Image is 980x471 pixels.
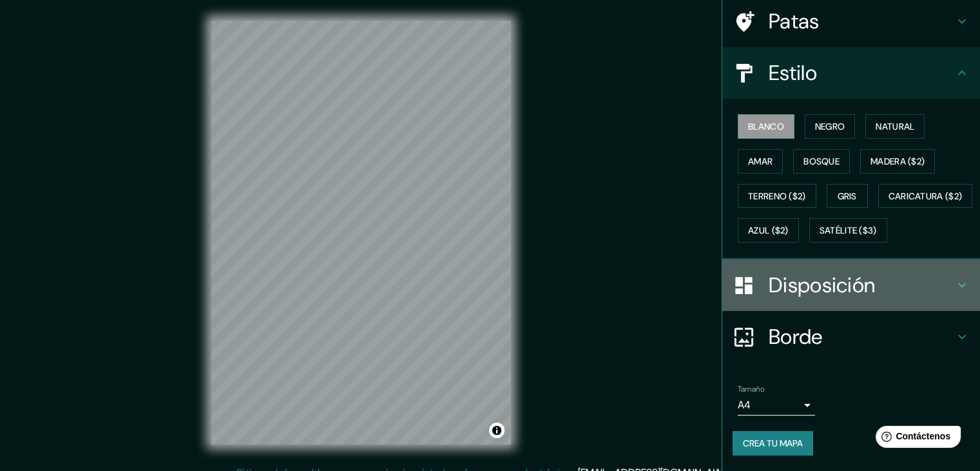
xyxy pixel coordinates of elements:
[722,47,980,99] div: Estilo
[870,155,925,167] font: Madera ($2)
[748,190,806,202] font: Terreno ($2)
[743,437,803,449] font: Crea tu mapa
[748,155,773,167] font: Amar
[827,184,868,208] button: Gris
[722,259,980,311] div: Disposición
[769,272,875,299] font: Disposición
[865,114,925,139] button: Natural
[748,225,789,237] font: Azul ($2)
[738,114,794,139] button: Blanco
[815,121,845,132] font: Negro
[738,149,783,174] button: Amar
[722,311,980,363] div: Borde
[860,149,935,174] button: Madera ($2)
[769,59,817,86] font: Estilo
[738,395,815,416] div: A4
[738,384,764,394] font: Tamaño
[769,323,823,350] font: Borde
[878,184,973,208] button: Caricatura ($2)
[889,190,963,202] font: Caricatura ($2)
[809,218,887,243] button: Satélite ($3)
[865,421,966,457] iframe: Lanzador de widgets de ayuda
[769,8,820,35] font: Patas
[489,423,504,438] button: Activar o desactivar atribución
[803,155,840,167] font: Bosque
[738,184,816,208] button: Terreno ($2)
[805,114,856,139] button: Negro
[748,121,784,132] font: Blanco
[793,149,850,174] button: Bosque
[838,190,857,202] font: Gris
[876,121,914,132] font: Natural
[820,225,877,237] font: Satélite ($3)
[738,398,751,412] font: A4
[738,218,799,243] button: Azul ($2)
[211,21,511,445] canvas: Mapa
[733,431,813,456] button: Crea tu mapa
